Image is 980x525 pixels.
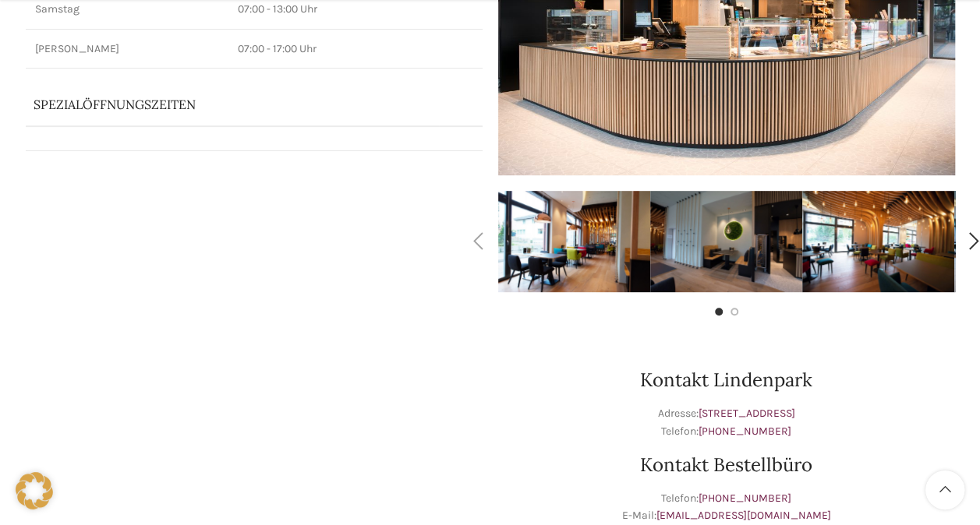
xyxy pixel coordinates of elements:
[238,41,473,57] p: 07:00 - 17:00 Uhr
[498,371,955,389] h2: Kontakt Lindenpark
[498,191,650,292] div: 1 / 4
[699,425,791,438] a: [PHONE_NUMBER]
[498,490,955,525] p: Telefon: E-Mail:
[650,191,802,292] div: 2 / 4
[802,191,954,292] img: 006-e1571983941404
[238,2,473,17] p: 07:00 - 13:00 Uhr
[498,456,955,474] h2: Kontakt Bestellbüro
[650,191,802,292] img: 002-1-e1571984059720
[656,509,831,522] a: [EMAIL_ADDRESS][DOMAIN_NAME]
[35,41,219,57] p: [PERSON_NAME]
[802,191,954,292] div: 3 / 4
[498,405,955,440] p: Adresse: Telefon:
[715,308,723,315] li: Go to slide 1
[925,470,964,509] a: Scroll to top button
[498,191,650,292] img: 003-e1571984124433
[35,2,219,17] p: Samstag
[699,407,795,420] a: [STREET_ADDRESS]
[34,96,431,113] p: Spezialöffnungszeiten
[459,222,498,261] div: Previous slide
[699,492,791,505] a: [PHONE_NUMBER]
[731,308,738,315] li: Go to slide 2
